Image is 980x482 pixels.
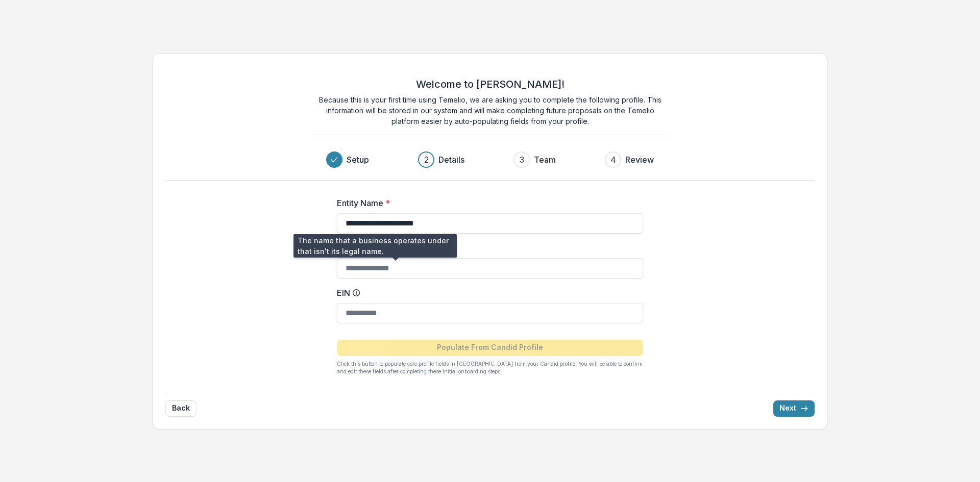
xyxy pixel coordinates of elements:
[311,94,669,126] p: Because this is your first time using Temelio, we are asking you to complete the following profil...
[337,197,637,209] label: Entity Name
[165,400,197,417] button: Back
[337,242,637,254] label: DBA Name
[534,154,556,166] h3: Team
[337,360,643,375] p: Click this button to populate core profile fields in [GEOGRAPHIC_DATA] from your Candid profile. ...
[337,287,637,299] label: EIN
[520,154,524,166] div: 3
[438,154,464,166] h3: Details
[610,154,616,166] div: 4
[773,400,815,417] button: Next
[424,154,429,166] div: 2
[337,340,643,356] button: Populate From Candid Profile
[625,154,654,166] h3: Review
[326,151,654,168] div: Progress
[347,154,369,166] h3: Setup
[416,78,565,90] h2: Welcome to [PERSON_NAME]!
